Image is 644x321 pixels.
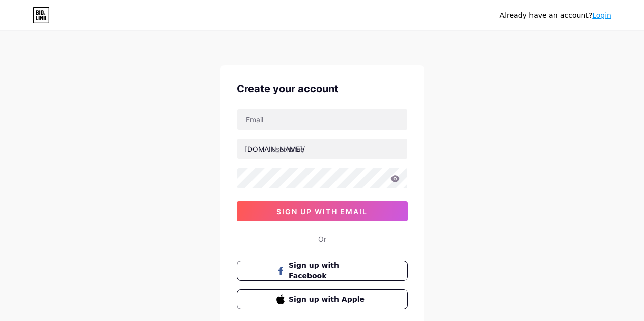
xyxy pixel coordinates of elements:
span: Sign up with Facebook [289,260,368,281]
span: Sign up with Apple [289,294,368,305]
button: Sign up with Apple [237,289,408,309]
button: Sign up with Facebook [237,261,408,281]
input: Email [237,109,407,130]
button: sign up with email [237,201,408,221]
input: username [237,139,407,159]
div: Already have an account? [500,10,611,21]
a: Login [592,11,611,19]
div: [DOMAIN_NAME]/ [245,144,305,154]
div: Create your account [237,81,408,97]
span: sign up with email [276,207,368,216]
div: Or [318,234,326,244]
